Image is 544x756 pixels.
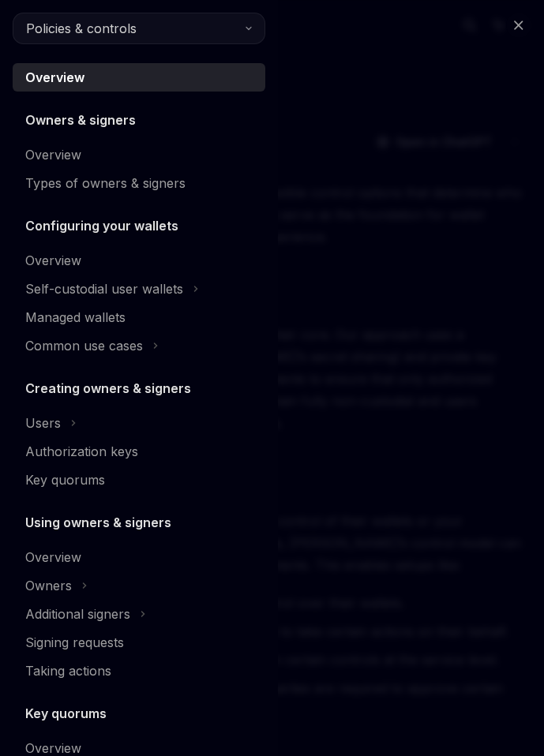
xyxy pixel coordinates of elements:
div: Overview [25,68,84,87]
a: Key quorums [13,466,265,494]
a: Overview [13,246,265,275]
div: Self-custodial user wallets [25,279,183,298]
div: Users [25,414,61,432]
div: Key quorums [25,470,105,489]
h5: Creating owners & signers [25,379,191,398]
a: Signing requests [13,628,265,657]
div: Types of owners & signers [25,174,186,193]
div: Authorization keys [25,442,138,461]
button: Policies & controls [13,13,265,44]
div: Overview [25,251,81,270]
h5: Owners & signers [25,110,136,129]
a: Taking actions [13,657,265,685]
span: Policies & controls [26,19,137,38]
a: Types of owners & signers [13,169,265,197]
a: Authorization keys [13,437,265,466]
div: Signing requests [25,633,124,652]
a: Managed wallets [13,303,265,331]
div: Additional signers [25,604,130,623]
a: Overview [13,140,265,169]
h5: Key quorums [25,704,107,723]
h5: Using owners & signers [25,513,171,532]
div: Owners [25,576,72,595]
div: Overview [25,548,81,567]
a: Overview [13,543,265,571]
div: Taking actions [25,661,111,680]
a: Overview [13,63,265,92]
div: Managed wallets [25,308,126,327]
h5: Configuring your wallets [25,216,178,235]
div: Common use cases [25,336,143,355]
div: Overview [25,145,81,164]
